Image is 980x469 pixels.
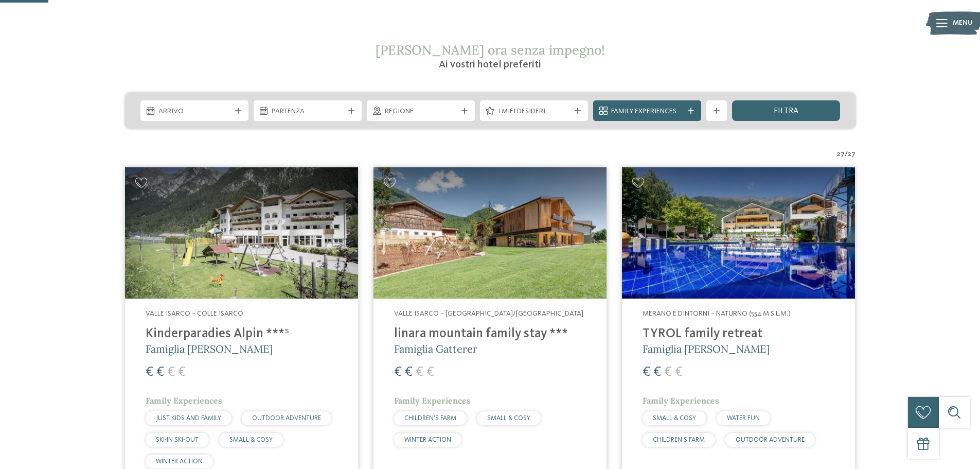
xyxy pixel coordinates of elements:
[611,107,683,117] span: Family Experiences
[405,366,413,379] span: €
[156,437,199,443] span: SKI-IN SKI-OUT
[774,107,798,115] span: filtra
[167,366,175,379] span: €
[653,437,705,443] span: CHILDREN’S FARM
[376,42,605,58] span: [PERSON_NAME] ora senza impegno!
[848,149,856,160] span: 27
[394,326,586,342] h4: linara mountain family stay ***
[146,395,222,406] span: Family Experiences
[404,437,451,443] span: WINTER ACTION
[736,437,805,443] span: OUTDOOR ADVENTURE
[845,149,848,160] span: /
[272,107,344,117] span: Partenza
[146,366,153,379] span: €
[146,342,273,355] span: Famiglia [PERSON_NAME]
[643,342,770,355] span: Famiglia [PERSON_NAME]
[837,149,845,160] span: 27
[487,415,530,422] span: SMALL & COSY
[156,366,164,379] span: €
[664,366,672,379] span: €
[394,395,471,406] span: Family Experiences
[394,342,477,355] span: Famiglia Gatterer
[727,415,760,422] span: WATER FUN
[125,167,358,299] img: Kinderparadies Alpin ***ˢ
[156,415,221,422] span: JUST KIDS AND FAMILY
[146,310,243,317] span: Valle Isarco – Colle Isarco
[498,107,570,117] span: I miei desideri
[229,437,273,443] span: SMALL & COSY
[252,415,321,422] span: OUTDOOR ADVENTURE
[653,415,696,422] span: SMALL & COSY
[426,366,434,379] span: €
[653,366,661,379] span: €
[146,326,337,342] h4: Kinderparadies Alpin ***ˢ
[178,366,186,379] span: €
[385,107,457,117] span: Regione
[675,366,683,379] span: €
[394,310,583,317] span: Valle Isarco – [GEOGRAPHIC_DATA]/[GEOGRAPHIC_DATA]
[404,415,456,422] span: CHILDREN’S FARM
[373,167,607,299] img: Cercate un hotel per famiglie? Qui troverete solo i migliori!
[643,310,791,317] span: Merano e dintorni – Naturno (554 m s.l.m.)
[643,395,719,406] span: Family Experiences
[622,167,855,299] img: Familien Wellness Residence Tyrol ****
[439,60,541,70] span: Ai vostri hotel preferiti
[158,107,230,117] span: Arrivo
[156,458,203,465] span: WINTER ACTION
[394,366,402,379] span: €
[416,366,423,379] span: €
[643,326,834,342] h4: TYROL family retreat
[643,366,650,379] span: €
